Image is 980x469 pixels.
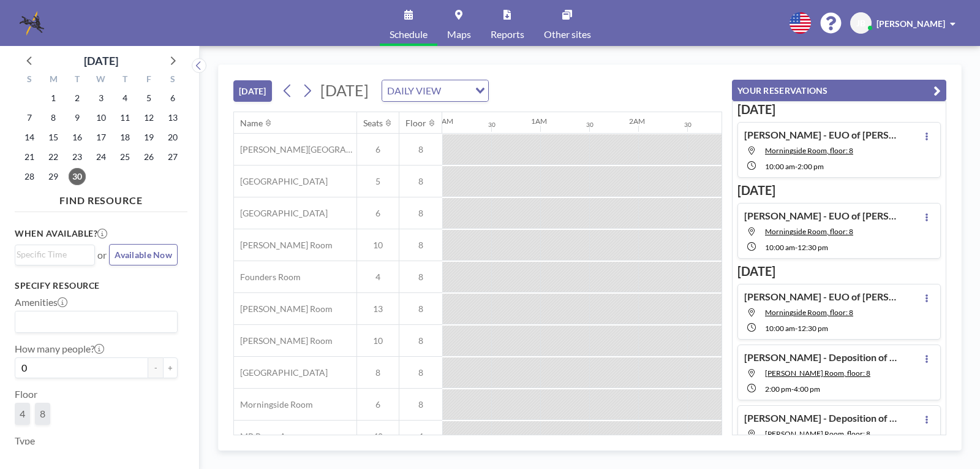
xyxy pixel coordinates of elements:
div: 2AM [629,116,645,126]
div: S [18,72,42,88]
span: 8 [399,144,442,155]
label: Type [15,435,35,447]
h3: [DATE] [737,183,941,198]
span: 6 [357,399,399,410]
span: 2:00 PM [765,384,791,394]
h3: Specify resource [15,280,178,291]
span: 8 [399,272,442,283]
span: DAILY VIEW [385,83,443,99]
span: MP Room A [234,431,286,442]
span: [PERSON_NAME][GEOGRAPHIC_DATA] [234,144,356,155]
span: Maps [447,29,471,39]
div: 30 [586,121,594,129]
span: 4:00 PM [794,384,820,394]
div: Name [240,118,263,129]
span: Monday, September 22, 2025 [45,148,62,166]
span: Morningside Room [234,399,313,410]
input: Search for option [445,83,468,99]
img: organization-logo [20,11,44,36]
span: Friday, September 26, 2025 [140,148,157,166]
label: Amenities [15,296,67,308]
h4: [PERSON_NAME] - EUO of [PERSON_NAME] [744,210,897,222]
button: - [148,357,163,378]
span: Monday, September 29, 2025 [45,168,62,185]
span: Saturday, September 20, 2025 [164,129,181,146]
span: Saturday, September 27, 2025 [164,148,181,166]
span: Schedule [390,29,428,39]
span: 8 [399,335,442,346]
span: Thursday, September 4, 2025 [116,90,134,107]
span: Founders Room [234,272,301,283]
span: 8 [399,303,442,315]
div: Search for option [382,80,488,101]
span: Tuesday, September 23, 2025 [69,148,86,166]
span: 5 [357,176,399,187]
button: YOUR RESERVATIONS [732,80,946,101]
h4: [PERSON_NAME] - EUO of [PERSON_NAME] and [PERSON_NAME] [744,129,897,141]
span: 13 [357,303,399,315]
span: Sunday, September 21, 2025 [21,148,38,166]
span: Tuesday, September 30, 2025 [69,168,86,185]
span: 8 [399,176,442,187]
span: 8 [399,367,442,378]
span: Reports [491,29,524,39]
span: Currie Room, floor: 8 [765,429,870,438]
span: 10:00 AM [765,162,795,171]
span: Wednesday, September 24, 2025 [92,148,110,166]
div: T [113,72,137,88]
span: 8 [399,399,442,410]
span: 10:00 AM [765,243,795,252]
div: 12AM [433,116,453,126]
span: [GEOGRAPHIC_DATA] [234,176,328,187]
span: Monday, September 1, 2025 [45,90,62,107]
span: Wednesday, September 17, 2025 [92,129,110,146]
span: Tuesday, September 2, 2025 [69,90,86,107]
span: Thursday, September 11, 2025 [116,109,134,126]
div: Search for option [15,245,94,264]
button: + [163,357,178,378]
span: - [795,243,797,252]
span: Currie Room, floor: 8 [765,368,870,378]
span: Thursday, September 25, 2025 [116,148,134,166]
span: 8 [399,240,442,251]
div: [DATE] [84,52,118,69]
span: Morningside Room, floor: 8 [765,227,853,236]
span: 8 [399,208,442,219]
span: Monday, September 8, 2025 [45,109,62,126]
span: 4 [20,408,25,419]
span: - [795,162,797,171]
span: Friday, September 5, 2025 [140,90,157,107]
h4: [PERSON_NAME] - Deposition of [PERSON_NAME] [744,412,897,424]
span: [PERSON_NAME] [876,18,945,29]
label: Floor [15,388,37,400]
span: or [97,249,107,261]
span: Morningside Room, floor: 8 [765,146,853,155]
input: Search for option [17,314,170,330]
span: [GEOGRAPHIC_DATA] [234,208,328,219]
span: Tuesday, September 16, 2025 [69,129,86,146]
div: Seats [363,118,383,129]
span: [DATE] [320,81,369,99]
div: S [160,72,184,88]
div: F [137,72,160,88]
span: 6 [357,208,399,219]
button: Available Now [109,244,178,265]
span: Thursday, September 18, 2025 [116,129,134,146]
div: Floor [405,118,426,129]
span: - [791,384,794,394]
span: Sunday, September 7, 2025 [21,109,38,126]
span: Friday, September 19, 2025 [140,129,157,146]
div: 30 [684,121,692,129]
span: Friday, September 12, 2025 [140,109,157,126]
span: [PERSON_NAME] Room [234,303,333,315]
span: 10:00 AM [765,324,795,333]
span: Wednesday, September 3, 2025 [92,90,110,107]
span: Other sites [544,29,591,39]
h4: [PERSON_NAME] - Deposition of [PERSON_NAME] [744,351,897,364]
span: 4 [399,431,442,442]
div: Search for option [15,311,177,332]
h4: [PERSON_NAME] - EUO of [PERSON_NAME] [744,291,897,303]
div: M [42,72,66,88]
div: 1AM [531,116,547,126]
span: 8 [357,367,399,378]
